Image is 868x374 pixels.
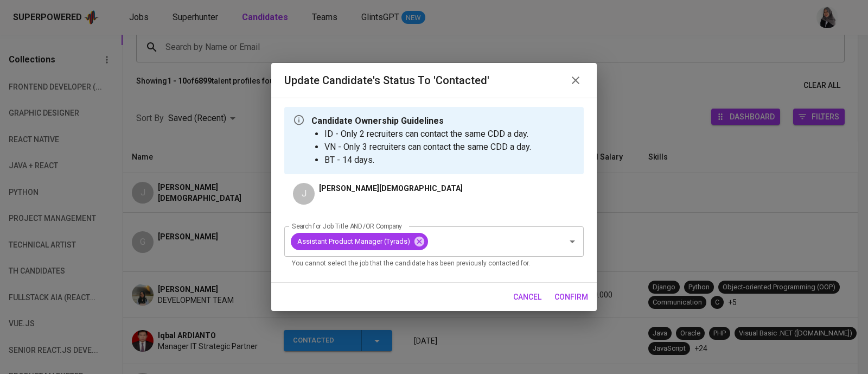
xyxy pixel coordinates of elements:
li: VN - Only 3 recruiters can contact the same CDD a day. [324,141,531,154]
li: BT - 14 days. [324,154,531,167]
div: Assistant Product Manager (Tyrads) [291,233,428,250]
p: [PERSON_NAME][DEMOGRAPHIC_DATA] [319,183,463,194]
h6: Update Candidate's Status to 'Contacted' [284,72,489,89]
div: J [293,183,315,205]
button: cancel [509,287,546,307]
button: Open [565,234,580,249]
button: confirm [550,287,592,307]
li: ID - Only 2 recruiters can contact the same CDD a day. [324,128,531,141]
span: Assistant Product Manager (Tyrads) [291,236,417,246]
span: confirm [554,290,588,304]
span: cancel [513,290,541,304]
p: You cannot select the job that the candidate has been previously contacted for. [292,258,576,269]
p: Candidate Ownership Guidelines [311,115,531,128]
